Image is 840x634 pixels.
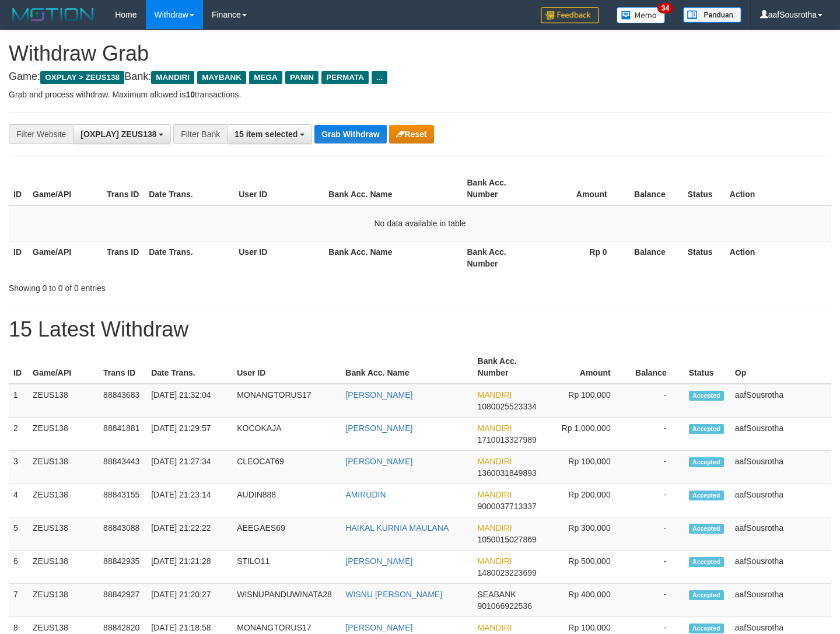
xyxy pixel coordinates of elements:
a: [PERSON_NAME] [345,457,412,466]
th: Bank Acc. Number [473,351,544,384]
td: ZEUS138 [28,484,99,517]
td: Rp 300,000 [544,517,628,551]
span: Copy 1360031849893 to clipboard [478,468,537,478]
a: HAIKAL KURNIA MAULANA [345,523,449,533]
span: Accepted [689,457,724,467]
th: Status [683,241,725,274]
td: - [628,517,684,551]
td: aafSousrotha [730,484,831,517]
td: [DATE] 21:32:04 [146,384,232,418]
td: 88843683 [99,384,146,418]
th: Bank Acc. Name [324,241,462,274]
td: aafSousrotha [730,551,831,584]
span: MANDIRI [478,523,512,533]
td: 88842935 [99,551,146,584]
span: PANIN [285,71,318,84]
span: Copy 1480023223699 to clipboard [478,568,537,577]
td: aafSousrotha [730,517,831,551]
td: [DATE] 21:29:57 [146,418,232,451]
td: 88842927 [99,584,146,617]
a: [PERSON_NAME] [345,423,412,433]
th: Balance [625,241,683,274]
a: AMIRUDIN [345,490,386,499]
button: [OXPLAY] ZEUS138 [73,124,171,144]
td: AEEGAES69 [232,517,341,551]
td: aafSousrotha [730,384,831,418]
span: Copy 1050015027869 to clipboard [478,535,537,544]
td: ZEUS138 [28,451,99,484]
th: User ID [232,351,341,384]
td: - [628,584,684,617]
div: Filter Website [9,124,73,144]
span: MANDIRI [478,390,512,400]
span: Copy 1080025523334 to clipboard [478,402,537,411]
span: MANDIRI [151,71,194,84]
td: 7 [9,584,28,617]
img: Button%20Memo.svg [617,7,666,23]
th: Game/API [28,172,102,205]
span: Accepted [689,391,724,401]
span: PERMATA [321,71,369,84]
span: Accepted [689,491,724,500]
td: 88843443 [99,451,146,484]
th: Action [725,241,831,274]
th: Date Trans. [144,241,234,274]
td: WISNUPANDUWINATA28 [232,584,341,617]
th: Trans ID [102,172,144,205]
th: Bank Acc. Number [462,172,536,205]
h1: 15 Latest Withdraw [9,318,831,341]
strong: 10 [185,90,195,99]
img: MOTION_logo.png [9,6,97,23]
button: Reset [389,125,434,143]
a: WISNU [PERSON_NAME] [345,590,442,599]
td: Rp 100,000 [544,451,628,484]
td: ZEUS138 [28,384,99,418]
td: KOCOKAJA [232,418,341,451]
th: Trans ID [99,351,146,384]
td: Rp 400,000 [544,584,628,617]
td: ZEUS138 [28,551,99,584]
span: MANDIRI [478,423,512,433]
td: 5 [9,517,28,551]
th: Balance [628,351,684,384]
td: 88843088 [99,517,146,551]
td: CLEOCAT69 [232,451,341,484]
th: Amount [537,172,625,205]
td: - [628,551,684,584]
button: 15 item selected [227,124,312,144]
a: [PERSON_NAME] [345,623,412,632]
td: 2 [9,418,28,451]
td: - [628,418,684,451]
td: aafSousrotha [730,584,831,617]
th: Game/API [28,351,99,384]
th: Op [730,351,831,384]
td: Rp 200,000 [544,484,628,517]
td: [DATE] 21:20:27 [146,584,232,617]
span: Copy 9000037713337 to clipboard [478,502,537,511]
th: Date Trans. [146,351,232,384]
td: Rp 500,000 [544,551,628,584]
td: STILO11 [232,551,341,584]
th: Game/API [28,241,102,274]
th: Action [725,172,831,205]
th: ID [9,172,28,205]
td: [DATE] 21:27:34 [146,451,232,484]
td: Rp 100,000 [544,384,628,418]
td: No data available in table [9,205,831,241]
span: MANDIRI [478,490,512,499]
th: ID [9,351,28,384]
th: Trans ID [102,241,144,274]
th: User ID [234,241,324,274]
span: MANDIRI [478,457,512,466]
div: Filter Bank [173,124,227,144]
td: [DATE] 21:21:28 [146,551,232,584]
th: Bank Acc. Name [341,351,473,384]
td: - [628,384,684,418]
span: Copy 901066922536 to clipboard [478,601,532,611]
a: [PERSON_NAME] [345,390,412,400]
span: Accepted [689,624,724,633]
span: 34 [657,3,673,13]
span: Copy 1710013327989 to clipboard [478,435,537,444]
td: AUDIN888 [232,484,341,517]
h1: Withdraw Grab [9,42,831,65]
